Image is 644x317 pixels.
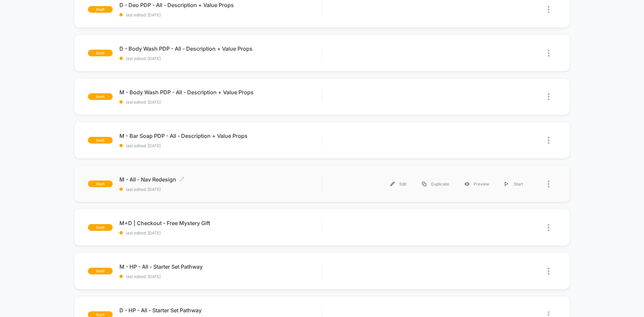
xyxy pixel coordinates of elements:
div: Edit [383,176,414,192]
img: menu [390,182,395,186]
span: last edited: [DATE] [119,12,322,17]
span: last edited: [DATE] [119,143,322,148]
span: M - HP - All - Starter Set Pathway [119,263,322,270]
span: D - Deo PDP - All - Description + Value Props [119,2,322,8]
img: close [548,6,549,13]
img: close [548,93,549,100]
span: last edited: [DATE] [119,187,322,192]
img: close [548,268,549,275]
img: close [548,50,549,57]
span: last edited: [DATE] [119,56,322,61]
div: Duplicate [414,176,457,192]
img: menu [505,182,508,186]
span: draft [88,137,113,144]
span: D - HP - All - Starter Set Pathway [119,307,322,314]
span: draft [88,180,113,187]
span: M - Body Wash PDP - All - Description + Value Props [119,89,322,96]
div: Start [497,176,531,192]
img: close [548,224,549,231]
div: Preview [457,176,497,192]
span: last edited: [DATE] [119,100,322,105]
span: M - All - Nav Redesign [119,176,322,183]
span: draft [88,50,113,56]
span: draft [88,93,113,100]
span: last edited: [DATE] [119,274,322,279]
span: draft [88,268,113,274]
img: menu [422,182,426,186]
span: draft [88,6,113,13]
span: last edited: [DATE] [119,230,322,235]
img: close [548,137,549,144]
span: draft [88,224,113,231]
span: D - Body Wash PDP - All - Description + Value Props [119,45,322,52]
span: M - Bar Soap PDP - All - Description + Value Props [119,133,322,139]
span: M+D | Checkout - Free Mystery Gift [119,220,322,226]
img: close [548,180,549,188]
